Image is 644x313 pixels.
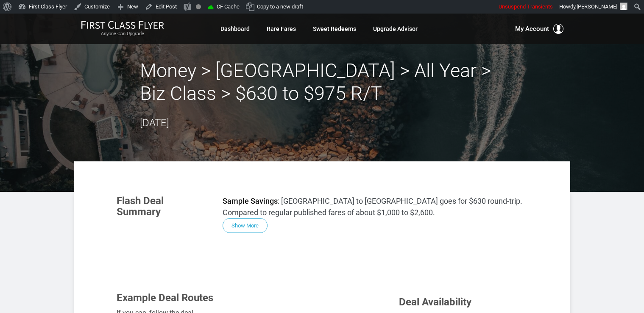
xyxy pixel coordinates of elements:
button: Show More [223,218,268,233]
h2: Money > [GEOGRAPHIC_DATA] > All Year > Biz Class > $630 to $975 R/T [140,59,505,105]
h3: Flash Deal Summary [117,195,210,218]
a: Upgrade Advisor [373,21,418,36]
small: Anyone Can Upgrade [81,31,164,37]
span: Deal Availability [399,296,471,308]
span: Example Deal Routes [117,292,213,304]
time: [DATE] [140,117,169,129]
strong: Sample Savings [223,197,278,205]
span: [PERSON_NAME] [577,3,617,10]
a: Rare Fares [267,21,296,36]
a: Sweet Redeems [313,21,356,36]
iframe: Opens a widget where you can find more information [575,288,636,309]
a: Dashboard [220,21,250,36]
button: My Account [515,24,563,34]
span: Unsuspend Transients [499,3,553,10]
p: : [GEOGRAPHIC_DATA] to [GEOGRAPHIC_DATA] goes for $630 round-trip. Compared to regular published ... [223,195,528,218]
span: My Account [515,24,549,34]
a: First Class FlyerAnyone Can Upgrade [81,20,164,37]
img: First Class Flyer [81,20,164,29]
